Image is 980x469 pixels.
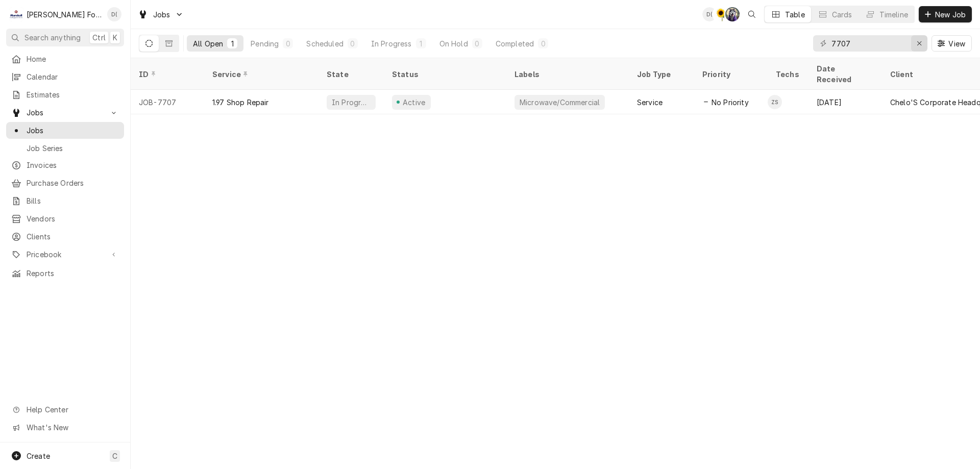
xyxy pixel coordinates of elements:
[327,69,376,80] div: State
[768,95,782,109] div: ZS
[6,228,124,245] a: Clients
[785,9,805,20] div: Table
[27,213,119,224] span: Vendors
[714,7,728,21] div: C(
[27,249,104,260] span: Pricebook
[919,6,972,22] button: New Job
[27,160,119,170] span: Invoices
[832,9,852,20] div: Cards
[714,7,728,21] div: Christine Walker (110)'s Avatar
[212,69,308,80] div: Service
[27,71,119,82] span: Calendar
[946,38,967,49] span: View
[331,97,372,108] div: In Progress
[27,268,119,279] span: Reports
[519,97,601,108] div: Microwave/Commercial
[401,97,427,108] div: Active
[6,246,124,263] a: Go to Pricebook
[131,90,204,114] div: JOB-7707
[6,157,124,174] a: Invoices
[153,9,170,20] span: Jobs
[6,210,124,227] a: Vendors
[474,38,480,49] div: 0
[6,140,124,157] a: Job Series
[702,7,717,21] div: D(
[725,7,740,21] div: C(
[6,86,124,103] a: Estimates
[6,104,124,121] a: Go to Jobs
[27,231,119,242] span: Clients
[27,195,119,206] span: Bills
[134,6,188,23] a: Go to Jobs
[6,265,124,282] a: Reports
[6,51,124,67] a: Home
[6,29,124,46] button: Search anythingCtrlK
[9,7,23,21] div: Marshall Food Equipment Service's Avatar
[392,69,496,80] div: Status
[6,419,124,436] a: Go to What's New
[808,90,882,114] div: [DATE]
[496,38,534,49] div: Completed
[776,69,800,80] div: Techs
[27,107,104,118] span: Jobs
[879,9,908,20] div: Timeline
[712,97,749,108] span: No Priority
[932,35,972,52] button: View
[193,38,223,49] div: All Open
[350,38,356,49] div: 0
[744,6,760,22] button: Open search
[6,401,124,418] a: Go to Help Center
[112,451,117,461] span: C
[725,7,740,21] div: Chris Murphy (103)'s Avatar
[27,54,119,64] span: Home
[439,38,468,49] div: On Hold
[637,97,663,108] div: Service
[27,404,118,415] span: Help Center
[27,422,118,433] span: What's New
[27,125,119,136] span: Jobs
[306,38,343,49] div: Scheduled
[27,452,50,460] span: Create
[107,7,121,21] div: Derek Testa (81)'s Avatar
[27,89,119,100] span: Estimates
[6,68,124,85] a: Calendar
[540,38,546,49] div: 0
[514,69,621,80] div: Labels
[768,95,782,109] div: Zz Pending No Schedule's Avatar
[27,143,119,154] span: Job Series
[251,38,279,49] div: Pending
[9,7,23,21] div: M
[933,9,968,20] span: New Job
[831,35,908,52] input: Keyword search
[702,69,757,80] div: Priority
[702,7,717,21] div: Derek Testa (81)'s Avatar
[92,32,106,43] span: Ctrl
[139,69,194,80] div: ID
[27,9,102,20] div: [PERSON_NAME] Food Equipment Service
[911,35,927,52] button: Erase input
[229,38,235,49] div: 1
[285,38,291,49] div: 0
[6,122,124,139] a: Jobs
[113,32,117,43] span: K
[637,69,686,80] div: Job Type
[817,63,872,85] div: Date Received
[371,38,412,49] div: In Progress
[6,175,124,191] a: Purchase Orders
[27,178,119,188] span: Purchase Orders
[418,38,424,49] div: 1
[24,32,81,43] span: Search anything
[212,97,269,108] div: 1.97 Shop Repair
[107,7,121,21] div: D(
[6,192,124,209] a: Bills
